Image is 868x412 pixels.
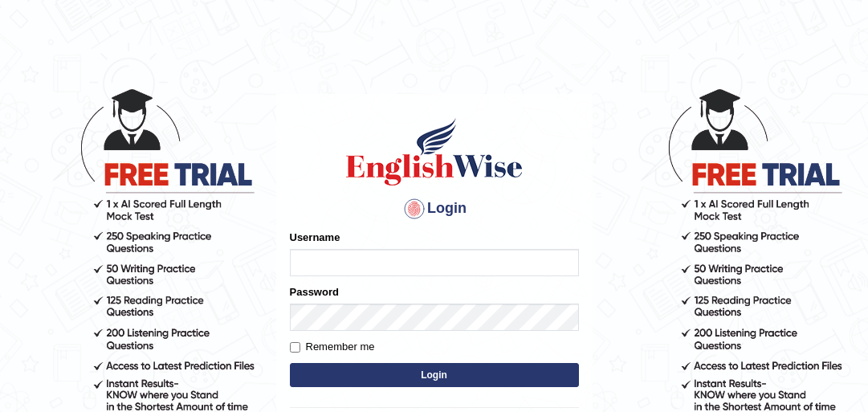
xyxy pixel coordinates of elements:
label: Password [290,284,339,300]
button: Login [290,363,579,387]
img: Logo of English Wise sign in for intelligent practice with AI [343,116,526,188]
input: Remember me [290,342,300,353]
label: Username [290,230,340,245]
h4: Login [290,196,579,222]
label: Remember me [290,339,375,355]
